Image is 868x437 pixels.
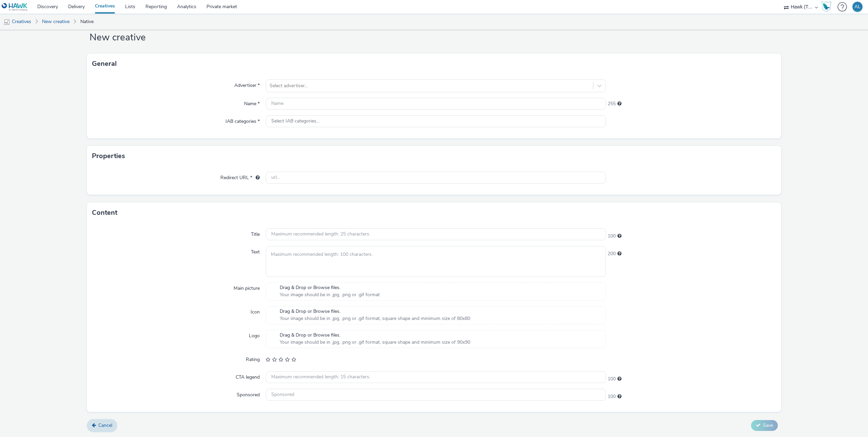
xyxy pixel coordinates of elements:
span: Your image should be in .jpg, .png or .gif format, square shape and minimum size of 90x90 [280,339,470,346]
span: 100 [608,233,616,240]
img: Hawk Academy [821,1,831,12]
span: 200 [608,250,616,257]
img: undefined Logo [2,3,28,11]
label: Logo [246,330,262,339]
a: Cancel [87,419,117,432]
img: mobile [3,19,10,25]
a: Native [77,14,97,30]
label: Title [248,228,262,238]
label: Main picture [231,282,262,292]
input: Sponsored [266,389,606,401]
label: CTA legend [233,371,262,381]
label: Icon [248,306,262,316]
span: Drag & Drop or Browse files. [280,308,470,315]
button: Save [751,420,778,431]
h1: New creative [87,31,781,44]
div: URL will be used as a validation URL with some SSPs and it will be the redirection URL of your cr... [252,174,260,181]
label: Redirect URL * [218,172,262,181]
h3: General [92,59,117,69]
span: Drag & Drop or Browse files. [280,332,470,339]
span: Save [763,422,773,429]
div: Maximum 255 characters [617,100,622,107]
span: Select IAB categories... [271,118,319,124]
a: Hawk Academy [821,1,834,12]
span: Your image should be in .jpg, .png or .gif format, square shape and minimum size of 80x80 [280,315,470,322]
span: Cancel [98,422,112,429]
span: 100 [608,393,616,400]
span: 255 [608,100,616,107]
input: Name [266,98,606,110]
div: Maximum recommended length: 15 characters. [617,376,622,382]
label: Text [248,246,262,255]
span: Drag & Drop or Browse files. [280,284,380,291]
label: Name * [241,98,262,107]
div: Maximum recommended length: 100 characters. [617,393,622,400]
label: Advertiser * [232,79,262,89]
span: Your image should be in .jpg, .png or .gif format [280,291,380,298]
a: New creative [39,14,73,30]
h3: Properties [92,151,125,161]
input: Maximum recommended length: 15 characters. [266,371,606,383]
div: Maximum recommended length: 25 characters. [617,233,622,240]
h3: Content [92,208,117,218]
div: Maximum recommended length: 100 characters. [617,250,622,257]
input: Maximum recommended length: 25 characters. [266,228,606,240]
label: Rating [243,354,262,363]
span: 100 [608,376,616,382]
label: IAB categories * [223,115,262,125]
label: Sponsored [234,389,262,398]
input: url... [266,172,606,184]
div: AL [854,2,861,12]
